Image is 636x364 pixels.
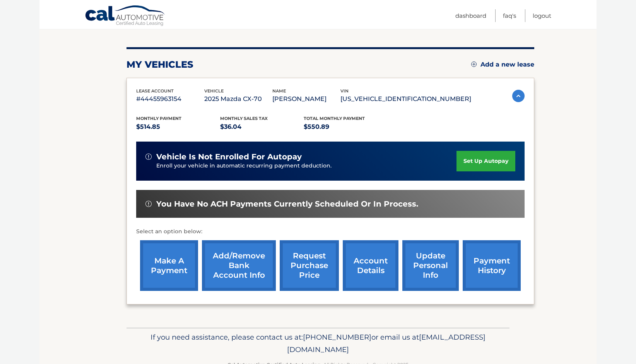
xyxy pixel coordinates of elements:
h2: my vehicles [127,59,193,70]
a: Dashboard [455,9,486,22]
span: Total Monthly Payment [304,116,365,121]
p: Enroll your vehicle in automatic recurring payment deduction. [156,162,456,170]
a: Add a new lease [471,61,534,68]
span: Monthly Payment [136,116,181,121]
a: request purchase price [280,240,339,291]
a: payment history [463,240,521,291]
img: alert-white.svg [145,201,152,207]
a: update personal info [402,240,459,291]
span: [EMAIL_ADDRESS][DOMAIN_NAME] [287,333,486,354]
img: accordion-active.svg [512,90,525,102]
p: $36.04 [220,121,304,132]
a: FAQ's [503,9,516,22]
span: vin [340,88,349,94]
a: account details [343,240,398,291]
span: lease account [136,88,174,94]
span: [PHONE_NUMBER] [303,333,371,342]
p: [PERSON_NAME] [272,94,340,104]
img: add.svg [471,62,477,67]
span: name [272,88,286,94]
p: $514.85 [136,121,220,132]
span: vehicle is not enrolled for autopay [156,152,302,162]
a: set up autopay [456,151,515,171]
span: You have no ACH payments currently scheduled or in process. [156,199,418,209]
p: #44455963154 [136,94,204,104]
a: Cal Automotive [85,5,166,27]
p: [US_VEHICLE_IDENTIFICATION_NUMBER] [340,94,471,104]
p: Select an option below: [136,227,525,236]
p: $550.89 [304,121,388,132]
a: Add/Remove bank account info [202,240,276,291]
a: make a payment [140,240,198,291]
span: vehicle [204,88,224,94]
img: alert-white.svg [145,154,152,160]
a: Logout [533,9,551,22]
span: Monthly sales Tax [220,116,268,121]
p: 2025 Mazda CX-70 [204,94,272,104]
p: If you need assistance, please contact us at: or email us at [132,331,504,356]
